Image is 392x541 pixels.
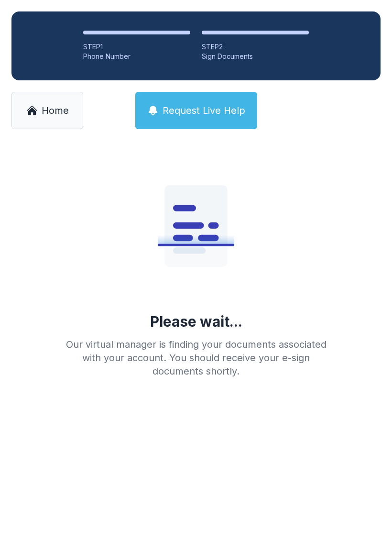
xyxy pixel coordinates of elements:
div: STEP 1 [83,42,190,52]
span: Home [42,104,69,117]
div: STEP 2 [202,42,309,52]
div: Sign Documents [202,52,309,61]
div: Please wait... [150,313,242,330]
div: Our virtual manager is finding your documents associated with your account. You should receive yo... [58,338,334,378]
div: Phone Number [83,52,190,61]
span: Request Live Help [163,104,245,117]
